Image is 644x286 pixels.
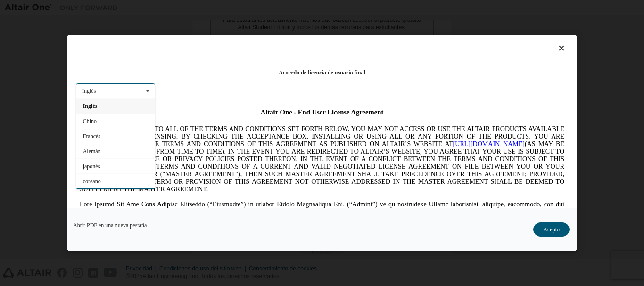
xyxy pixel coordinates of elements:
font: Chino [83,118,97,124]
button: Acepto [533,222,570,237]
font: Acuerdo de licencia de usuario final [279,69,365,76]
span: IF YOU DO NOT AGREE TO ALL OF THE TERMS AND CONDITIONS SET FORTH BELOW, YOU MAY NOT ACCESS OR USE... [4,21,488,88]
a: Abrir PDF en una nueva pestaña [73,222,147,228]
font: coreano [83,178,101,185]
span: Lore Ipsumd Sit Ame Cons Adipisc Elitseddo (“Eiusmodte”) in utlabor Etdolo Magnaaliqua Eni. (“Adm... [4,96,488,163]
a: [URL][DOMAIN_NAME] [377,36,449,43]
font: japonés [83,163,100,170]
span: Altair One - End User License Agreement [185,4,308,11]
font: Inglés [83,103,98,109]
font: Alemán [83,148,101,155]
font: Acepto [543,226,560,233]
font: Francés [83,133,100,139]
font: Inglés [82,88,96,95]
